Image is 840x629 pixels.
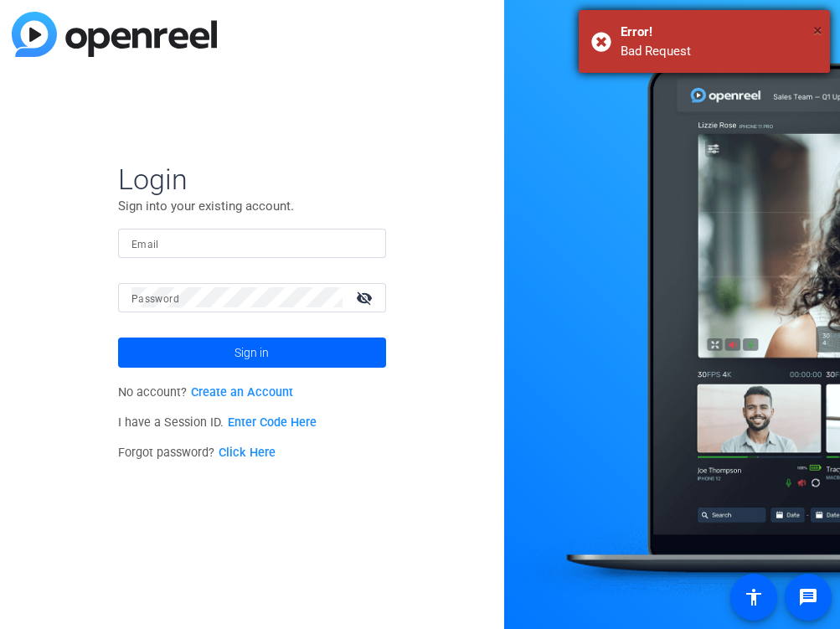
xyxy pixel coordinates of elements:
[12,12,217,57] img: blue-gradient.svg
[813,20,822,40] span: ×
[346,286,386,310] mat-icon: visibility_off
[118,446,276,460] span: Forgot password?
[798,587,818,607] mat-icon: message
[131,233,373,253] input: Enter Email Address
[234,332,269,374] span: Sign in
[621,42,817,61] div: Bad Request
[219,446,276,460] a: Click Here
[228,415,317,430] a: Enter Code Here
[118,338,386,368] button: Sign in
[118,385,293,400] span: No account?
[118,197,386,215] p: Sign into your existing account.
[131,293,179,305] mat-label: Password
[118,162,386,197] span: Login
[131,239,159,250] mat-label: Email
[744,587,764,607] mat-icon: accessibility
[813,18,822,43] button: Close
[191,385,293,400] a: Create an Account
[621,23,817,42] div: Error!
[118,415,317,430] span: I have a Session ID.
